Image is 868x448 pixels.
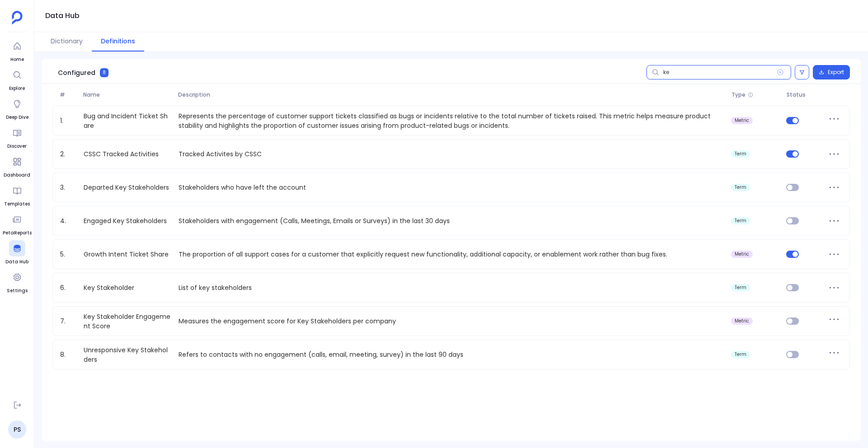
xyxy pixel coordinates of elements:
a: Departed Key Stakeholders [80,183,173,192]
span: 5. [57,250,80,259]
a: Templates [4,182,30,208]
span: term [735,352,746,357]
span: Settings [7,287,28,294]
a: Key Stakeholder [80,283,138,293]
span: term [735,151,746,157]
span: Explore [9,85,25,92]
a: Unresponsive Key Stakeholders [80,345,175,364]
button: Definitions [92,32,144,51]
span: metric [735,318,749,324]
span: Home [9,56,25,63]
span: Discover [7,143,27,150]
a: Home [9,38,25,63]
p: Stakeholders who have left the account [175,183,727,192]
span: 6. [57,283,80,293]
a: Settings [7,269,28,294]
p: The proportion of all support cases for a customer that explicitly request new functionality, add... [175,250,727,259]
span: 3. [57,183,80,192]
span: Export [828,69,844,76]
span: 4. [57,216,80,226]
span: 8 [100,68,108,77]
a: Key Stakeholder Engagement Score [80,312,175,330]
p: Stakeholders with engagement (Calls, Meetings, Emails or Surveys) in the last 30 days [175,216,727,226]
span: 2. [57,149,80,159]
span: PetaReports [3,229,32,237]
span: Status [783,91,822,98]
span: term [735,285,746,290]
span: Description [175,91,728,98]
a: Growth Intent Ticket Share [80,250,172,259]
button: Export [813,65,850,79]
p: Refers to contacts with no engagement (calls, email, meeting, survey) in the last 90 days [175,350,727,359]
span: 8. [57,350,80,359]
p: Measures the engagement score for Key Stakeholders per company [175,317,727,326]
p: Tracked Activites by CSSC [175,149,727,159]
img: petavue logo [12,11,23,24]
span: metric [735,252,749,257]
span: Templates [4,201,30,208]
a: PS [8,420,26,439]
span: Dashboard [4,172,30,179]
span: Type [731,91,745,98]
span: metric [735,118,749,123]
a: Explore [9,67,25,92]
span: term [735,218,746,224]
span: 1. [57,116,80,126]
span: 7. [57,317,80,326]
a: Deep Dive [6,96,28,121]
a: Engaged Key Stakeholders [80,216,170,226]
h1: Data Hub [45,9,80,22]
a: CSSC Tracked Activities [80,149,162,159]
span: Data Hub [5,258,28,266]
span: # [56,91,80,98]
a: Discover [7,125,27,150]
span: Configured [58,68,95,77]
p: List of key stakeholders [175,283,727,293]
input: Search definitions [646,65,791,79]
p: Represents the percentage of customer support tickets classified as bugs or incidents relative to... [175,112,727,130]
button: Dictionary [42,32,92,51]
a: PetaReports [3,211,32,237]
span: term [735,185,746,190]
span: Name [80,91,175,98]
span: Deep Dive [6,114,28,121]
a: Dashboard [4,154,30,179]
a: Data Hub [5,240,28,266]
a: Bug and Incident Ticket Share [80,112,175,130]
